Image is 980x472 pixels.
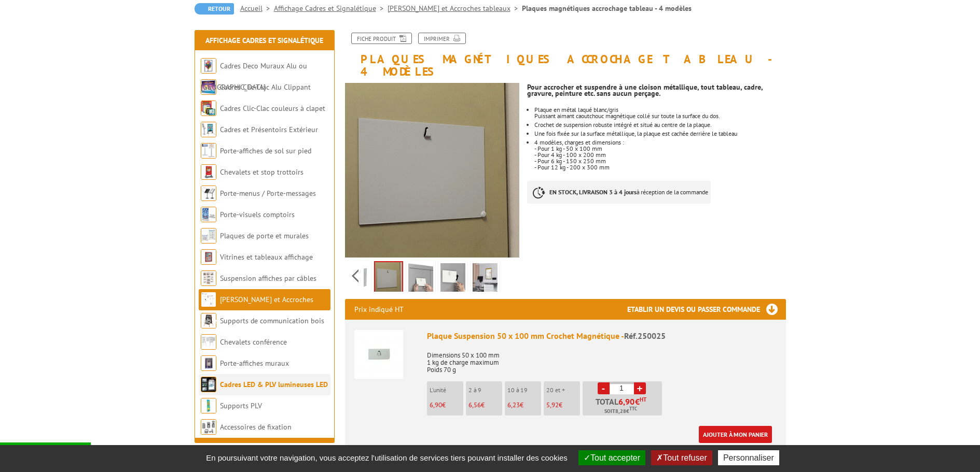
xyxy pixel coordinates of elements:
a: Cadres LED & PLV lumineuses LED [220,380,328,389]
p: L'unité [430,387,463,394]
a: [PERSON_NAME] et Accroches tableaux [388,4,522,13]
img: Accessoires de fixation [201,419,216,435]
span: 6,23 [507,401,520,409]
a: Vitrines et tableaux affichage [220,252,313,262]
span: Soit € [604,407,637,416]
div: - Pour 1 kg - 50 x 100 mm [534,146,785,152]
img: 250025_plaque_suspension_crochet_magnetique_1.jpg [408,263,433,295]
button: Personnaliser (fenêtre modale) [718,450,779,465]
a: Fiche produit [351,33,412,44]
p: 2 à 9 [468,387,502,394]
img: Plaque Suspension 50 x 100 mm Crochet Magnétique [354,330,403,379]
div: 4 modèles, charges et dimensions : [534,139,785,146]
a: Porte-affiches de sol sur pied [220,146,311,155]
p: 10 à 19 [507,387,541,394]
strong: EN STOCK, LIVRAISON 3 à 4 jours [549,188,637,196]
a: Cadres Deco Muraux Alu ou [GEOGRAPHIC_DATA] [201,61,307,92]
a: + [634,382,646,394]
a: Affichage Cadres et Signalétique [274,4,388,13]
a: Affichage Cadres et Signalétique [205,36,323,45]
a: Accueil [240,4,274,13]
img: Porte-menus / Porte-messages [201,185,216,201]
img: Porte-affiches muraux [201,355,216,371]
sup: HT [640,396,646,403]
img: Vitrines et tableaux affichage [201,249,216,265]
strong: Pour accrocher et suspendre à une cloison métallique, tout tableau, cadre, gravure, peinture etc.... [527,82,763,98]
p: Prix indiqué HT [354,299,404,320]
span: 6,56 [468,401,481,409]
div: Plaque Suspension 50 x 100 mm Crochet Magnétique - [427,330,777,342]
a: [PERSON_NAME] et Accroches tableaux [201,295,313,325]
img: Cadres Deco Muraux Alu ou Bois [201,58,216,74]
a: Retour [195,3,234,15]
img: 250025_250026_250027_250028_plaque_magnetique_montage.gif [375,262,402,294]
img: Plaques de porte et murales [201,228,216,244]
h3: Etablir un devis ou passer commande [627,299,786,320]
img: Chevalets et stop trottoirs [201,164,216,180]
span: 6,90 [618,397,635,406]
a: Porte-menus / Porte-messages [220,189,316,198]
a: Chevalets et stop trottoirs [220,167,303,177]
div: - Pour 12 kg - 200 x 300 mm [534,164,785,170]
span: Previous [350,267,360,284]
p: Dimensions 50 x 100 mm 1 kg de charge maximum Poids 70 g [427,345,777,374]
img: Cadres Clic-Clac couleurs à clapet [201,101,216,116]
img: Cimaises et Accroches tableaux [201,292,216,307]
img: 250025_250026_250027_250028_plaque_magnetique_montage.gif [345,83,520,258]
li: Crochet de suspension robuste intégré et situé au centre de la plaque. [534,122,785,128]
span: 8,28 [615,407,626,416]
a: Cadres et Présentoirs Extérieur [220,125,318,134]
p: € [546,402,580,409]
img: Chevalets conférence [201,334,216,350]
div: - Pour 4 kg - 100 x 200 mm [534,152,785,158]
img: Porte-visuels comptoirs [201,207,216,222]
a: Cadres Clic-Clac couleurs à clapet [220,104,325,113]
a: Cadres Clic-Clac Alu Clippant [220,82,311,92]
a: Chevalets conférence [220,337,287,347]
img: Porte-affiches de sol sur pied [201,143,216,159]
span: € [635,397,640,406]
img: 250025_plaque_suspension_crochet_magnetique.jpg [440,263,465,295]
a: Supports de communication bois [220,316,324,325]
a: Imprimer [418,33,466,44]
a: Ajouter à mon panier [699,426,772,443]
a: Porte-visuels comptoirs [220,210,295,219]
a: - [598,382,610,394]
p: Plaque en métal laqué blanc/gris [534,107,785,113]
p: Total [585,397,662,416]
a: Porte-affiches muraux [220,359,289,368]
sup: TTC [629,406,637,411]
p: € [507,402,541,409]
button: Tout accepter [578,450,645,465]
p: € [430,402,463,409]
span: Réf.250025 [624,331,666,341]
img: Supports PLV [201,398,216,413]
img: Suspension affiches par câbles [201,270,216,286]
li: Plaques magnétiques accrochage tableau - 4 modèles [522,3,692,13]
span: En poursuivant votre navigation, vous acceptez l'utilisation de services tiers pouvant installer ... [201,453,573,462]
p: 20 et + [546,387,580,394]
span: 5,92 [546,401,559,409]
p: Puissant aimant caoutchouc magnétique collé sur toute la surface du dos. [534,113,785,119]
a: Accessoires de fixation [220,422,292,432]
img: 250027_plaque_suspension_magnetique_tableau.jpg [473,263,498,295]
div: - Pour 6 kg - 150 x 250 mm [534,158,785,164]
img: Cadres et Présentoirs Extérieur [201,122,216,137]
span: 6,90 [430,401,442,409]
a: Supports PLV [220,401,262,410]
a: Plaques de porte et murales [220,231,309,240]
a: Suspension affiches par câbles [220,274,316,283]
li: Une fois fixée sur la surface métallique, la plaque est cachée derrière le tableau [534,131,785,137]
h1: Plaques magnétiques accrochage tableau - 4 modèles [337,33,794,78]
button: Tout refuser [651,450,712,465]
img: Cadres LED & PLV lumineuses LED [201,377,216,392]
p: € [468,402,502,409]
p: à réception de la commande [527,181,711,204]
